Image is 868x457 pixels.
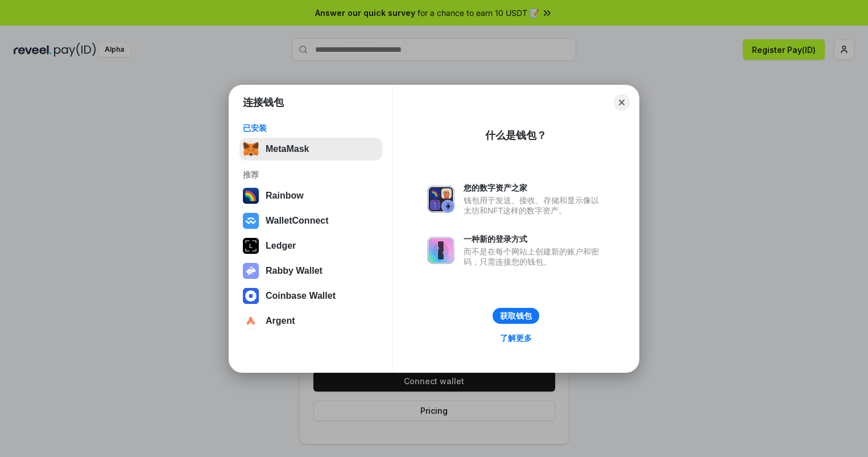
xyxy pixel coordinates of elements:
div: 一种新的登录方式 [464,234,605,244]
img: svg+xml,%3Csvg%20width%3D%2228%22%20height%3D%2228%22%20viewBox%3D%220%200%2028%2028%22%20fill%3D... [243,313,259,329]
img: svg+xml,%3Csvg%20xmlns%3D%22http%3A%2F%2Fwww.w3.org%2F2000%2Fsvg%22%20fill%3D%22none%22%20viewBox... [427,237,454,264]
div: Rainbow [266,191,304,201]
a: 了解更多 [493,331,539,345]
img: svg+xml,%3Csvg%20width%3D%2228%22%20height%3D%2228%22%20viewBox%3D%220%200%2028%2028%22%20fill%3D... [243,288,259,304]
div: 推荐 [243,170,379,180]
button: MetaMask [239,138,382,160]
div: 钱包用于发送、接收、存储和显示像以太坊和NFT这样的数字资产。 [464,195,605,216]
img: svg+xml,%3Csvg%20xmlns%3D%22http%3A%2F%2Fwww.w3.org%2F2000%2Fsvg%22%20fill%3D%22none%22%20viewBox... [427,186,454,213]
div: 什么是钱包？ [485,129,547,142]
img: svg+xml,%3Csvg%20xmlns%3D%22http%3A%2F%2Fwww.w3.org%2F2000%2Fsvg%22%20fill%3D%22none%22%20viewBox... [243,263,259,279]
div: 您的数字资产之家 [464,183,605,193]
div: MetaMask [266,144,309,154]
img: svg+xml,%3Csvg%20xmlns%3D%22http%3A%2F%2Fwww.w3.org%2F2000%2Fsvg%22%20width%3D%2228%22%20height%3... [243,238,259,254]
button: Argent [239,310,382,332]
button: 获取钱包 [493,308,539,324]
div: Coinbase Wallet [266,291,336,301]
div: 而不是在每个网站上创建新的账户和密码，只需连接您的钱包。 [464,246,605,267]
h1: 连接钱包 [243,96,284,109]
div: Ledger [266,241,296,251]
button: Coinbase Wallet [239,285,382,307]
div: Rabby Wallet [266,266,323,276]
div: Argent [266,316,295,326]
div: 了解更多 [500,333,532,343]
div: 已安装 [243,123,379,133]
img: svg+xml,%3Csvg%20width%3D%22120%22%20height%3D%22120%22%20viewBox%3D%220%200%20120%20120%22%20fil... [243,188,259,204]
img: svg+xml,%3Csvg%20width%3D%2228%22%20height%3D%2228%22%20viewBox%3D%220%200%2028%2028%22%20fill%3D... [243,213,259,229]
button: Rainbow [239,184,382,207]
button: Close [614,94,630,110]
button: WalletConnect [239,209,382,232]
button: Ledger [239,234,382,257]
button: Rabby Wallet [239,260,382,282]
div: WalletConnect [266,216,329,226]
div: 获取钱包 [500,311,532,321]
img: svg+xml,%3Csvg%20fill%3D%22none%22%20height%3D%2233%22%20viewBox%3D%220%200%2035%2033%22%20width%... [243,141,259,157]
